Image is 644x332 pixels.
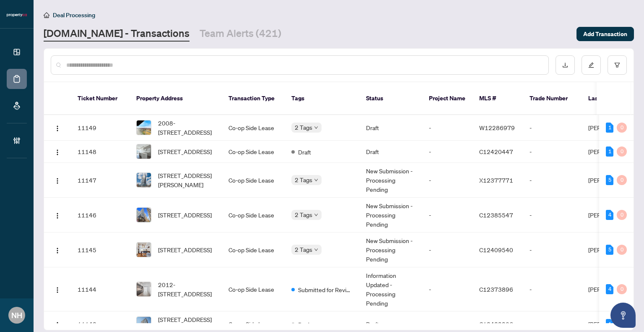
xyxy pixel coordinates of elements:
img: thumbnail-img [137,282,151,296]
a: [DOMAIN_NAME] - Transactions [44,26,190,42]
div: 5 [606,245,613,255]
img: thumbnail-img [137,120,151,135]
th: Transaction Type [222,82,285,115]
span: download [562,62,568,68]
img: Logo [54,322,61,328]
th: Property Address [130,82,222,115]
td: - [523,141,582,163]
img: thumbnail-img [137,173,151,187]
div: 5 [606,175,613,185]
span: X12377771 [479,176,513,184]
img: thumbnail-img [137,208,151,222]
img: Logo [54,178,61,184]
button: Logo [51,208,64,222]
button: download [556,55,575,75]
td: Information Updated - Processing Pending [359,267,422,311]
div: 1 [606,123,613,133]
span: Submitted for Review [298,285,353,294]
td: 11146 [71,198,130,233]
span: [STREET_ADDRESS][PERSON_NAME] [158,171,215,189]
td: 11145 [71,233,130,267]
td: - [523,198,582,233]
th: MLS # [473,82,523,115]
div: 1 [606,146,613,157]
td: - [523,163,582,198]
span: home [44,12,49,18]
td: Draft [359,115,422,141]
td: New Submission - Processing Pending [359,233,422,267]
img: thumbnail-img [137,317,151,331]
img: logo [7,13,27,18]
span: [STREET_ADDRESS] [158,210,212,220]
td: Draft [359,141,422,163]
div: 0 [617,284,627,294]
span: C12409540 [479,246,513,254]
span: C12373896 [479,285,513,293]
span: W12286979 [479,124,515,131]
span: 2 Tags [295,175,312,185]
td: 11148 [71,141,130,163]
th: Project Name [422,82,473,115]
td: 11149 [71,115,130,141]
td: - [523,115,582,141]
button: Add Transaction [576,27,634,41]
div: 4 [606,284,613,294]
div: 1 [606,319,613,329]
span: [STREET_ADDRESS] [158,245,212,254]
td: 11144 [71,267,130,311]
span: down [314,125,318,130]
button: Logo [51,243,64,256]
th: Trade Number [523,82,582,115]
span: 2008-[STREET_ADDRESS] [158,118,215,137]
a: Team Alerts (421) [200,26,281,42]
td: - [422,198,473,233]
div: 0 [617,175,627,185]
button: Logo [51,317,64,331]
button: Logo [51,282,64,296]
img: Logo [54,287,61,293]
td: Co-op Side Lease [222,115,285,141]
span: filter [614,62,620,68]
span: down [314,213,318,217]
td: - [422,141,473,163]
td: Co-op Side Lease [222,163,285,198]
button: Logo [51,145,64,158]
span: Draft [298,147,311,157]
div: 0 [617,245,627,255]
td: - [422,233,473,267]
div: 0 [617,123,627,133]
td: Co-op Side Lease [222,267,285,311]
button: Open asap [610,303,636,328]
td: - [422,163,473,198]
td: New Submission - Processing Pending [359,198,422,233]
button: Logo [51,173,64,187]
th: Status [359,82,422,115]
button: Logo [51,121,64,134]
span: Draft [298,320,311,329]
img: Logo [54,125,61,132]
span: 2 Tags [295,245,312,254]
span: down [314,178,318,182]
div: 4 [606,210,613,220]
button: edit [582,55,601,75]
span: C12429906 [479,320,513,328]
img: thumbnail-img [137,144,151,159]
th: Tags [285,82,359,115]
span: 2 Tags [295,210,312,220]
td: - [422,115,473,141]
td: New Submission - Processing Pending [359,163,422,198]
span: Add Transaction [583,27,627,41]
td: - [422,267,473,311]
img: Logo [54,149,61,156]
div: 0 [617,210,627,220]
td: Co-op Side Lease [222,198,285,233]
span: NH [11,309,22,321]
span: Deal Processing [53,11,95,19]
button: filter [608,55,627,75]
img: thumbnail-img [137,243,151,257]
span: [STREET_ADDRESS] [158,147,212,156]
td: Co-op Side Lease [222,233,285,267]
span: C12420447 [479,148,513,155]
span: 2 Tags [295,123,312,132]
td: - [523,267,582,311]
